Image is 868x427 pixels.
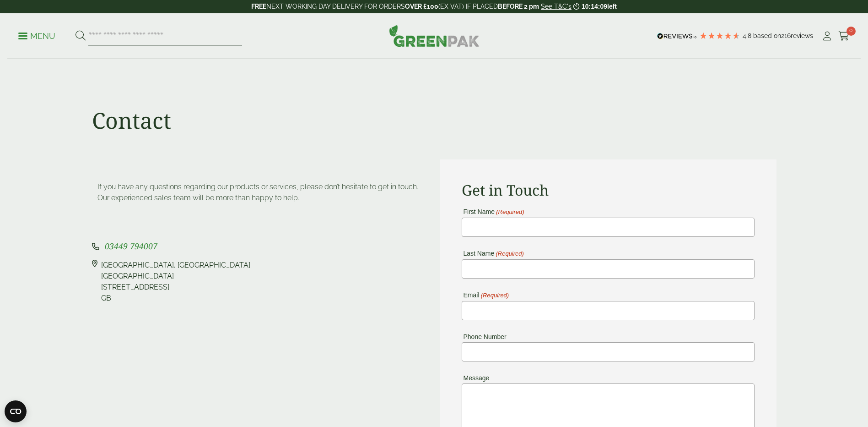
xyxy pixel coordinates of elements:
[541,3,571,10] a: See T&C's
[5,400,27,422] button: Open CMP widget
[105,241,157,252] span: 03449 794007
[781,32,791,39] span: 216
[743,32,753,39] span: 4.8
[18,31,55,42] p: Menu
[97,181,423,203] p: If you have any questions regarding our products or services, please don’t hesitate to get in tou...
[462,292,509,299] label: Email
[462,208,524,215] label: First Name
[92,107,171,134] h1: Contact
[699,32,740,40] div: 4.79 Stars
[498,3,539,10] strong: BEFORE 2 pm
[251,3,266,10] strong: FREE
[495,251,524,257] span: (Required)
[838,29,850,43] a: 0
[582,3,607,10] span: 10:14:09
[480,292,509,299] span: (Required)
[846,27,856,36] span: 0
[838,32,850,41] i: Cart
[101,260,250,304] div: [GEOGRAPHIC_DATA], [GEOGRAPHIC_DATA] [GEOGRAPHIC_DATA] [STREET_ADDRESS] GB
[462,334,507,340] label: Phone Number
[105,242,157,251] a: 03449 794007
[405,3,438,10] strong: OVER £100
[462,375,490,381] label: Message
[389,25,480,47] img: GreenPak Supplies
[657,33,697,39] img: REVIEWS.io
[462,181,755,199] h2: Get in Touch
[462,250,524,257] label: Last Name
[18,31,55,40] a: Menu
[607,3,617,10] span: left
[753,32,781,39] span: Based on
[791,32,813,39] span: reviews
[496,209,524,215] span: (Required)
[821,32,833,41] i: My Account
